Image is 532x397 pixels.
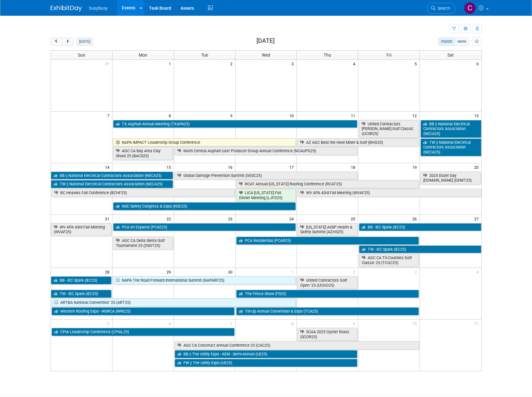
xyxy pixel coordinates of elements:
[52,299,296,307] a: ARTBA National Convention ’25 (ART25)
[51,290,112,298] a: TW - IEC Spark (IEC25)
[113,237,173,249] a: AGC CA Delta Sierra Golf Tournament 25 (DSGT25)
[113,223,296,231] a: PCA en Espanol (PCAE25)
[175,359,358,367] a: FW || The Utility Expo (UE25)
[414,60,420,68] span: 5
[297,276,357,289] a: United Contractors Golf Open ’25 (UCGO25)
[51,38,62,46] button: prev
[289,163,296,171] span: 17
[52,189,235,197] a: BC Heavies Fall Conference (BCHF25)
[472,38,481,46] button: myCustomButton
[227,268,235,276] span: 30
[297,328,357,341] a: SCAA 2025 Oyster Roast (SCOR25)
[62,38,73,46] button: next
[230,319,235,327] span: 7
[52,328,235,336] a: CPIA Leadership Conference (CPIAL25)
[476,268,481,276] span: 4
[256,38,275,44] h2: [DATE]
[89,6,108,11] span: busybusy
[474,163,481,171] span: 20
[359,254,419,267] a: AGC CA Tri-Counties Golf Classic 25 (TCGC25)
[289,215,296,223] span: 24
[297,189,481,197] a: WV APA 43rd Fall Meeting (WVAF25)
[52,307,235,315] a: Western Roofing Expo - WSRCA (WRE25)
[412,163,420,171] span: 19
[350,163,358,171] span: 18
[175,350,358,358] a: BB || The Utility Expo - AEM - Semi-Annual (UE25)
[166,163,174,171] span: 15
[476,60,481,68] span: 6
[227,215,235,223] span: 23
[352,268,358,276] span: 2
[104,268,112,276] span: 28
[420,120,481,138] a: BB || National Electrical Contractors Association (NECA25)
[51,180,173,188] a: TW || National Electrical Contractors Association (NECA25)
[291,60,296,68] span: 3
[104,60,112,68] span: 31
[291,268,296,276] span: 1
[166,215,174,223] span: 22
[435,6,450,11] span: Search
[414,268,420,276] span: 3
[168,112,174,119] span: 8
[113,120,357,128] a: TX Asphalt Annual Meeting (TXAPA25)
[359,245,481,254] a: TW - IEC Spark (IEC25)
[113,202,296,210] a: NSC Safety Congress & Expo (NSC25)
[113,147,173,160] a: AGC CA Bay Area Clay Shoot 25 (BACS25)
[474,215,481,223] span: 27
[227,163,235,171] span: 16
[359,120,419,138] a: United Contractors [PERSON_NAME] Golf Classic (UCSR25)
[78,53,85,58] span: Sun
[262,53,270,58] span: Wed
[236,180,419,188] a: RCAT Annual [US_STATE] Roofing Conference (RCAT25)
[230,60,235,68] span: 2
[324,53,331,58] span: Thu
[475,40,479,44] i: Personalize Calendar
[412,112,420,119] span: 12
[412,215,420,223] span: 26
[359,223,481,231] a: BB - IEC Spark (IEC25)
[201,53,208,58] span: Tue
[352,319,358,327] span: 9
[420,172,480,184] a: 2025 Dozer Day [DOMAIN_NAME] (DDMT25)
[350,215,358,223] span: 25
[175,172,358,180] a: Global Damage Prevention Summit (GESC25)
[352,60,358,68] span: 4
[175,147,358,155] a: North Central Asphalt User Producer Group Annual Conference (NCAUPG25)
[427,3,456,14] a: Search
[168,319,174,327] span: 6
[175,341,419,349] a: AGC CA Construct Annual Conference 25 (CAC25)
[236,189,296,202] a: LICA [US_STATE] Fall Dinner Meeting (LJFD25)
[51,5,82,12] img: ExhibitDay
[438,38,455,46] button: month
[291,319,296,327] span: 8
[447,53,454,58] span: Sat
[107,112,112,119] span: 7
[113,138,296,147] a: NAPA IMPACT Leadership Group Conference
[412,319,420,327] span: 10
[236,290,419,298] a: The Fence Show (FS25)
[107,319,112,327] span: 5
[76,38,93,46] button: [DATE]
[350,112,358,119] span: 11
[474,112,481,119] span: 13
[51,172,173,180] a: BB || National Electrical Contractors Association (NECA25)
[236,307,419,315] a: Tilt-Up Annual Convention & Expo (TCA25)
[230,112,235,119] span: 9
[420,138,481,156] a: TW || National Electrical Contractors Association (NECA25)
[168,60,174,68] span: 1
[474,319,481,327] span: 11
[289,112,296,119] span: 10
[51,223,112,236] a: WV APA 43rd Fall Meeting (WVAF25)
[297,138,419,147] a: AZ AGC Beat the Heat Mixer & Golf (BHG25)
[104,163,112,171] span: 14
[297,223,357,236] a: [US_STATE] ASSP Health & Safety Summit (AZHS25)
[51,276,112,284] a: BB - IEC Spark (IEC25)
[464,2,476,14] img: Collin Larson
[166,268,174,276] span: 29
[386,53,391,58] span: Fri
[455,38,469,46] button: week
[236,237,419,245] a: PCA Residential (PCAR25)
[139,53,147,58] span: Mon
[104,215,112,223] span: 21
[113,276,296,284] a: NAPA The Road Forward International Summit (NAPARF25)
